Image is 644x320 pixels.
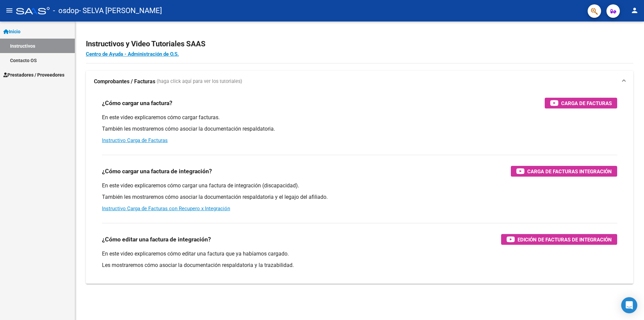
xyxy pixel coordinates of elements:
button: Carga de Facturas [545,98,617,108]
p: En este video explicaremos cómo editar una factura que ya habíamos cargado. [102,250,617,258]
div: Comprobantes / Facturas (haga click aquí para ver los tutoriales) [86,92,633,284]
button: Edición de Facturas de integración [501,234,617,245]
mat-icon: menu [5,6,13,14]
span: - osdop [53,3,79,18]
span: Inicio [3,28,20,35]
span: - SELVA [PERSON_NAME] [79,3,162,18]
a: Instructivo Carga de Facturas con Recupero x Integración [102,205,230,212]
button: Carga de Facturas Integración [511,166,617,177]
span: (haga click aquí para ver los tutoriales) [157,78,242,85]
h3: ¿Cómo editar una factura de integración? [102,235,211,244]
span: Carga de Facturas Integración [527,167,612,176]
h2: Instructivos y Video Tutoriales SAAS [86,38,633,50]
p: También les mostraremos cómo asociar la documentación respaldatoria. [102,125,617,133]
mat-expansion-panel-header: Comprobantes / Facturas (haga click aquí para ver los tutoriales) [86,71,633,92]
div: Open Intercom Messenger [621,297,637,313]
span: Prestadores / Proveedores [3,71,64,79]
p: En este video explicaremos cómo cargar facturas. [102,114,617,121]
strong: Comprobantes / Facturas [94,78,155,85]
span: Carga de Facturas [561,99,612,107]
mat-icon: person [631,6,639,14]
a: Instructivo Carga de Facturas [102,137,168,143]
p: También les mostraremos cómo asociar la documentación respaldatoria y el legajo del afiliado. [102,193,617,201]
p: En este video explicaremos cómo cargar una factura de integración (discapacidad). [102,182,617,189]
a: Centro de Ayuda - Administración de O.S. [86,51,179,57]
span: Edición de Facturas de integración [518,235,612,244]
h3: ¿Cómo cargar una factura de integración? [102,167,212,176]
p: Les mostraremos cómo asociar la documentación respaldatoria y la trazabilidad. [102,262,617,269]
h3: ¿Cómo cargar una factura? [102,98,172,108]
